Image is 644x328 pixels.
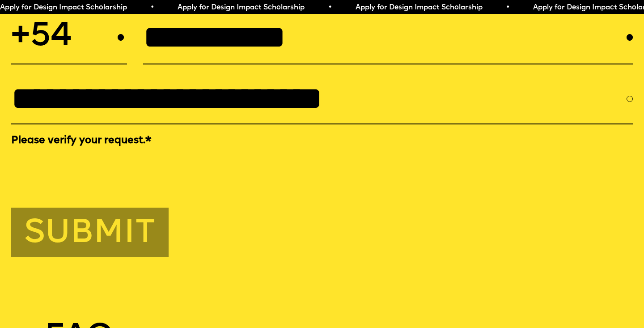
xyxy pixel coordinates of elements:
span: • [328,4,332,11]
span: • [506,4,510,11]
span: • [150,4,154,11]
button: Submit [11,208,169,257]
label: Please verify your request. [11,134,633,148]
iframe: reCAPTCHA [11,150,147,185]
